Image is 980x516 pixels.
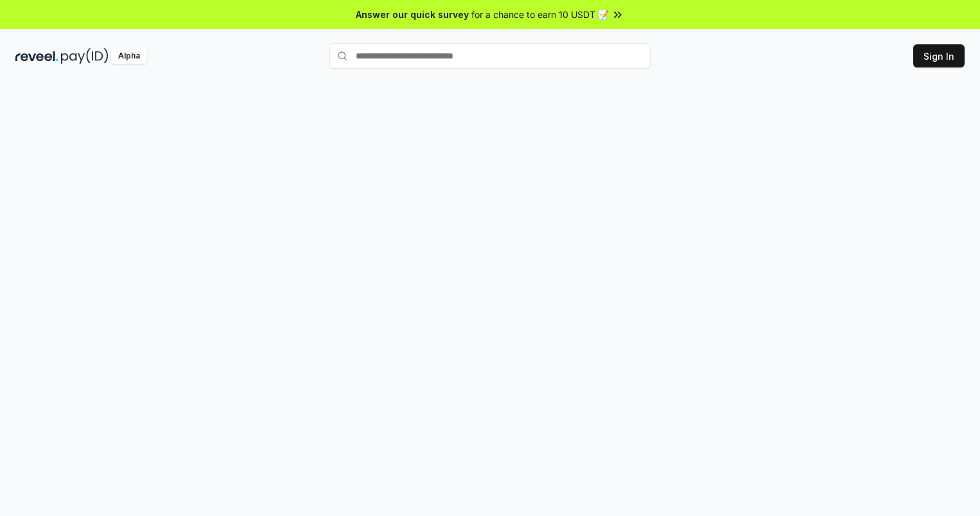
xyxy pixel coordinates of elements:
button: Sign In [913,44,965,67]
img: pay_id [61,48,109,64]
img: reveel_dark [15,48,58,64]
span: Answer our quick survey [356,8,469,21]
span: for a chance to earn 10 USDT 📝 [471,8,609,21]
div: Alpha [111,48,147,64]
